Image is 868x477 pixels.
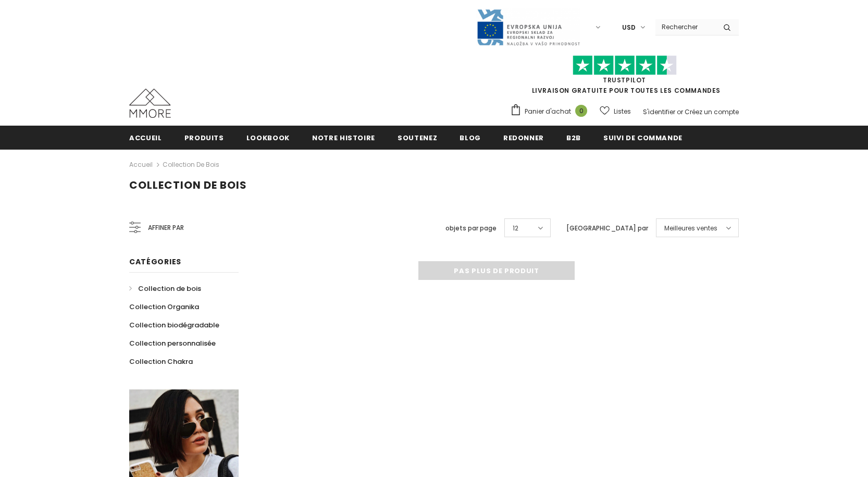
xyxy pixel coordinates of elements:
[513,223,518,234] span: 12
[655,19,715,34] input: Search Site
[312,133,375,143] span: Notre histoire
[129,316,219,334] a: Collection biodégradable
[129,126,162,149] a: Accueil
[129,334,216,352] a: Collection personnalisée
[643,107,675,116] a: S'identifier
[685,107,739,116] a: Créez un compte
[129,89,171,118] img: Cas MMORE
[184,133,224,143] span: Produits
[510,60,739,95] span: LIVRAISON GRATUITE POUR TOUTES LES COMMANDES
[476,8,580,46] img: Javni Razpis
[445,223,497,234] label: objets par page
[148,222,184,234] span: Affiner par
[129,352,193,371] a: Collection Chakra
[129,158,153,171] a: Accueil
[525,106,571,117] span: Panier d'achat
[503,133,544,143] span: Redonner
[575,105,587,117] span: 0
[664,223,717,234] span: Meilleures ventes
[460,126,481,149] a: Blog
[129,298,199,316] a: Collection Organika
[138,284,201,293] span: Collection de bois
[566,126,581,149] a: B2B
[677,107,683,116] span: or
[603,133,683,143] span: Suivi de commande
[129,338,216,348] span: Collection personnalisée
[566,133,581,143] span: B2B
[312,126,375,149] a: Notre histoire
[510,104,592,119] a: Panier d'achat 0
[129,256,181,267] span: Catégories
[129,357,193,366] span: Collection Chakra
[129,320,219,330] span: Collection biodégradable
[566,223,648,234] label: [GEOGRAPHIC_DATA] par
[622,22,636,33] span: USD
[246,133,290,143] span: Lookbook
[129,178,247,192] span: Collection de bois
[603,126,683,149] a: Suivi de commande
[129,302,199,312] span: Collection Organika
[603,76,646,84] a: TrustPilot
[398,126,437,149] a: soutenez
[503,126,544,149] a: Redonner
[460,133,481,143] span: Blog
[614,106,631,117] span: Listes
[129,133,162,143] span: Accueil
[184,126,224,149] a: Produits
[573,55,677,76] img: Faites confiance aux étoiles pilotes
[163,160,219,169] a: Collection de bois
[600,102,631,120] a: Listes
[246,126,290,149] a: Lookbook
[476,22,580,31] a: Javni Razpis
[398,133,437,143] span: soutenez
[129,279,201,298] a: Collection de bois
